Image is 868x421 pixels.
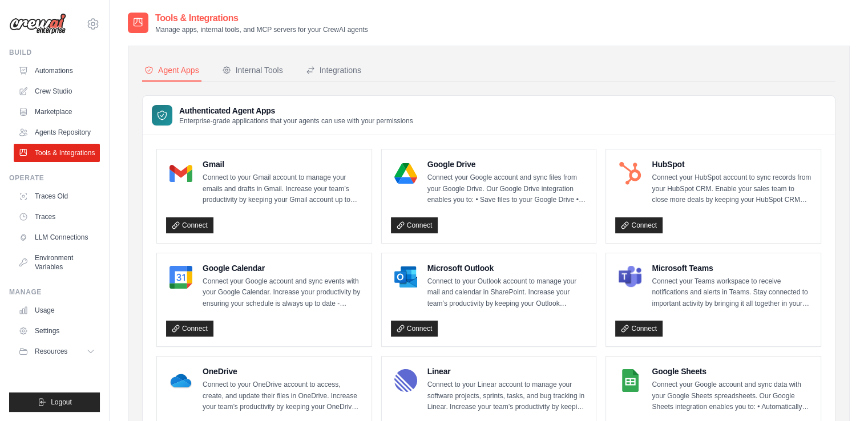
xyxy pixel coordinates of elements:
p: Connect your Google account and sync data with your Google Sheets spreadsheets. Our Google Sheets... [652,379,812,413]
div: Agent Apps [144,64,199,76]
img: Google Drive Logo [394,162,417,185]
a: Crew Studio [14,82,100,100]
a: Agents Repository [14,123,100,141]
a: Connect [166,321,213,337]
p: Connect to your Gmail account to manage your emails and drafts in Gmail. Increase your team’s pro... [203,172,362,206]
div: Integrations [306,64,361,76]
a: Settings [14,322,100,340]
a: Connect [615,217,663,233]
button: Integrations [304,60,364,82]
a: Connect [391,217,438,233]
h3: Authenticated Agent Apps [179,105,413,116]
div: Operate [9,173,100,183]
img: HubSpot Logo [619,162,641,185]
p: Connect to your Linear account to manage your software projects, sprints, tasks, and bug tracking... [427,379,587,413]
a: Traces [14,208,100,226]
a: Automations [14,62,100,80]
a: Connect [166,217,213,233]
a: Environment Variables [14,249,100,276]
h4: Google Drive [427,159,587,170]
h4: Linear [427,366,587,377]
a: Tools & Integrations [14,144,100,162]
p: Connect your HubSpot account to sync records from your HubSpot CRM. Enable your sales team to clo... [652,172,812,206]
a: Connect [615,321,663,337]
img: Gmail Logo [169,162,192,185]
img: Google Sheets Logo [619,369,641,392]
img: Microsoft Teams Logo [619,266,641,289]
p: Connect to your OneDrive account to access, create, and update their files in OneDrive. Increase ... [203,379,362,413]
p: Connect your Google account and sync events with your Google Calendar. Increase your productivity... [203,276,362,310]
p: Connect your Teams workspace to receive notifications and alerts in Teams. Stay connected to impo... [652,276,812,310]
img: OneDrive Logo [169,369,192,392]
button: Internal Tools [220,60,285,82]
p: Enterprise-grade applications that your agents can use with your permissions [179,116,413,126]
button: Agent Apps [142,60,201,82]
button: Resources [14,342,100,361]
span: Resources [35,347,67,356]
h4: OneDrive [203,366,362,377]
img: Linear Logo [394,369,417,392]
a: Connect [391,321,438,337]
p: Connect to your Outlook account to manage your mail and calendar in SharePoint. Increase your tea... [427,276,587,310]
img: Microsoft Outlook Logo [394,266,417,289]
h4: Microsoft Teams [652,262,812,274]
div: Internal Tools [222,64,283,76]
p: Connect your Google account and sync files from your Google Drive. Our Google Drive integration e... [427,172,587,206]
h4: Google Calendar [203,262,362,274]
div: Build [9,48,100,57]
p: Manage apps, internal tools, and MCP servers for your CrewAI agents [155,25,368,34]
a: Traces Old [14,187,100,205]
div: Manage [9,288,100,297]
a: Usage [14,301,100,319]
h4: Google Sheets [652,366,812,377]
h4: Microsoft Outlook [427,262,587,274]
span: Logout [51,398,72,407]
a: Marketplace [14,103,100,121]
h4: Gmail [203,159,362,170]
a: LLM Connections [14,228,100,246]
img: Google Calendar Logo [169,266,192,289]
button: Logout [9,392,100,412]
img: Logo [9,13,66,35]
h4: HubSpot [652,159,812,170]
h2: Tools & Integrations [155,11,368,25]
